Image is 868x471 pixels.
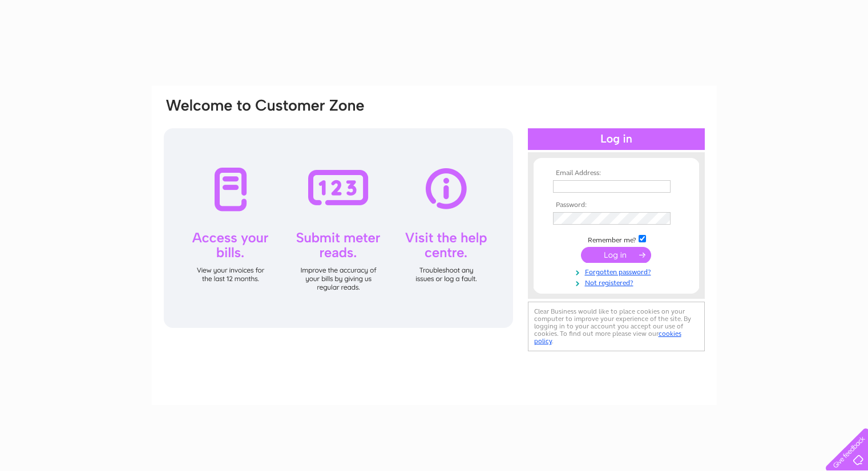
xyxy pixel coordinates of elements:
a: Forgotten password? [553,266,683,277]
a: Not registered? [553,277,683,287]
th: Email Address: [550,169,683,177]
div: Clear Business would like to place cookies on your computer to improve your experience of the sit... [528,302,705,351]
td: Remember me? [550,233,683,245]
a: cookies policy [534,330,681,345]
input: Submit [581,247,651,263]
th: Password: [550,201,683,209]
